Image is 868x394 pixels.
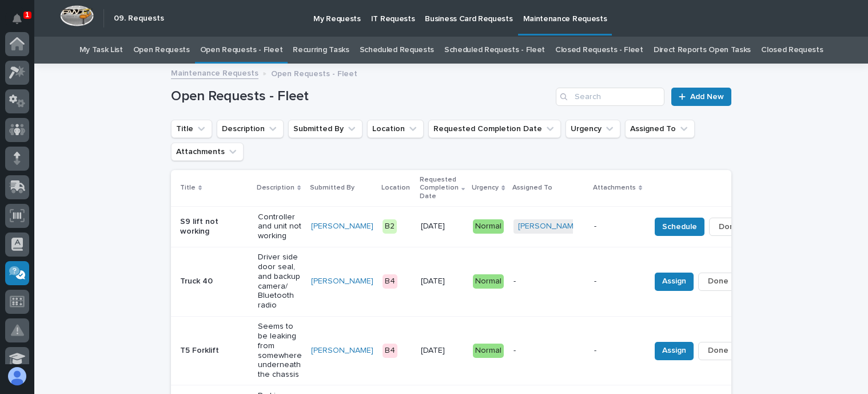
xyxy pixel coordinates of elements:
[761,37,823,64] a: Closed Requests
[473,274,504,289] div: Normal
[655,273,694,291] button: Assign
[383,344,397,358] div: B4
[258,322,302,380] p: Seems to be leaking from somewhere underneath the chassis
[594,277,641,286] p: -
[473,344,504,358] div: Normal
[671,88,731,106] a: Add New
[513,346,585,356] p: -
[383,274,397,289] div: B4
[360,37,434,64] a: Scheduled Requests
[473,219,504,234] div: Normal
[180,277,249,286] p: Truck 40
[428,120,561,138] button: Requested Completion Date
[662,344,686,357] span: Assign
[180,217,249,237] p: S9 lift not working
[654,37,751,64] a: Direct Reports Open Tasks
[114,14,164,23] h2: 09. Requests
[662,274,686,288] span: Assign
[593,182,636,194] p: Attachments
[311,346,373,356] a: [PERSON_NAME]
[556,88,664,106] input: Search
[719,220,739,234] span: Done
[655,218,704,236] button: Schedule
[472,182,499,194] p: Urgency
[171,88,551,105] h1: Open Requests - Fleet
[171,206,787,247] tr: S9 lift not workingController and unit not working[PERSON_NAME] B2[DATE]Normal[PERSON_NAME] -Sche...
[311,222,373,231] a: [PERSON_NAME]
[698,342,738,360] button: Done
[14,14,29,32] div: Notifications1
[367,120,424,138] button: Location
[625,120,695,138] button: Assigned To
[709,218,749,236] button: Done
[171,120,212,138] button: Title
[708,274,728,288] span: Done
[420,174,459,203] p: Requested Completion Date
[171,247,787,316] tr: Truck 40Driver side door seal, and backup camera/ Bluetooth radio[PERSON_NAME] B4[DATE]Normal--As...
[310,182,355,194] p: Submitted By
[133,37,190,64] a: Open Requests
[566,120,620,138] button: Urgency
[708,344,728,357] span: Done
[655,342,694,360] button: Assign
[421,346,464,356] p: [DATE]
[594,346,641,356] p: -
[258,253,302,310] p: Driver side door seal, and backup camera/ Bluetooth radio
[200,37,283,64] a: Open Requests - Fleet
[288,120,363,138] button: Submitted By
[5,364,29,388] button: users-avatar
[555,37,643,64] a: Closed Requests - Fleet
[25,11,29,19] p: 1
[311,277,373,286] a: [PERSON_NAME]
[662,220,697,234] span: Schedule
[171,316,787,385] tr: T5 ForkliftSeems to be leaking from somewhere underneath the chassis[PERSON_NAME] B4[DATE]Normal-...
[180,182,196,194] p: Title
[698,273,738,291] button: Done
[258,212,302,241] p: Controller and unit not working
[171,66,258,79] a: Maintenance Requests
[5,7,29,31] button: Notifications
[79,37,123,64] a: My Task List
[421,277,464,286] p: [DATE]
[513,277,585,286] p: -
[594,222,641,231] p: -
[381,182,410,194] p: Location
[60,5,94,26] img: Workspace Logo
[690,93,724,101] span: Add New
[257,182,294,194] p: Description
[293,37,349,64] a: Recurring Tasks
[383,219,397,234] div: B2
[271,66,357,79] p: Open Requests - Fleet
[512,182,552,194] p: Assigned To
[180,346,249,356] p: T5 Forklift
[171,143,244,161] button: Attachments
[217,120,284,138] button: Description
[518,222,580,231] a: [PERSON_NAME]
[421,222,464,231] p: [DATE]
[444,37,545,64] a: Scheduled Requests - Fleet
